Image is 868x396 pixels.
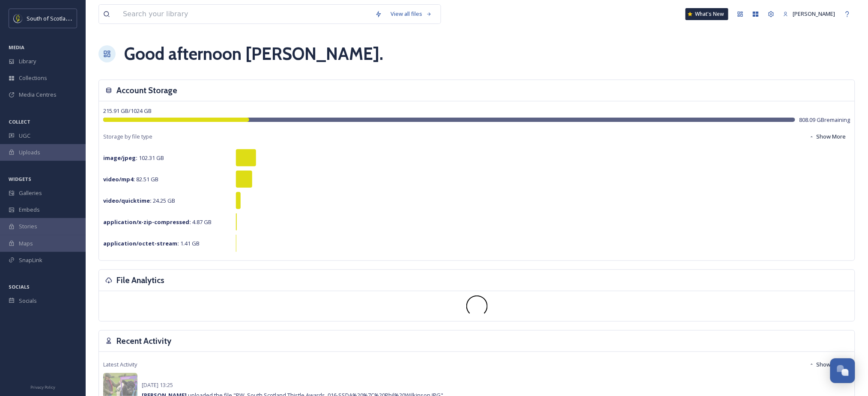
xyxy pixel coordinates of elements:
[103,197,175,204] span: 24.25 GB
[686,8,728,20] a: What's New
[19,239,33,248] span: Maps
[103,154,164,162] span: 102.31 GB
[386,6,436,22] a: View all files
[103,218,191,226] strong: application/x-zip-compressed :
[793,10,835,18] span: [PERSON_NAME]
[116,335,171,347] h3: Recent Activity
[103,154,137,162] strong: image/jpeg :
[142,381,173,389] span: [DATE] 13:25
[27,14,124,22] span: South of Scotland Destination Alliance
[124,41,383,67] h1: Good afternoon [PERSON_NAME] .
[116,274,164,287] h3: File Analytics
[799,116,850,124] span: 808.09 GB remaining
[116,84,177,97] h3: Account Storage
[805,128,850,145] button: Show More
[19,222,37,231] span: Stories
[830,358,855,383] button: Open Chat
[779,6,840,22] a: [PERSON_NAME]
[19,74,47,82] span: Collections
[19,91,57,99] span: Media Centres
[103,107,152,115] span: 215.91 GB / 1024 GB
[805,356,850,373] button: Show More
[30,384,55,390] span: Privacy Policy
[30,381,55,392] a: Privacy Policy
[9,176,31,182] span: WIDGETS
[103,197,152,204] strong: video/quicktime :
[19,297,37,305] span: Socials
[19,148,40,157] span: Uploads
[103,361,137,369] span: Latest Activity
[9,118,30,125] span: COLLECT
[9,284,30,290] span: SOCIALS
[19,206,40,214] span: Embeds
[19,256,42,264] span: SnapLink
[19,189,42,197] span: Galleries
[9,44,24,50] span: MEDIA
[14,14,22,23] img: images.jpeg
[103,239,179,247] strong: application/octet-stream :
[103,218,212,226] span: 4.87 GB
[119,5,371,24] input: Search your library
[103,239,200,247] span: 1.41 GB
[103,175,158,183] span: 82.51 GB
[19,132,30,140] span: UGC
[103,175,135,183] strong: video/mp4 :
[19,57,36,65] span: Library
[103,133,152,141] span: Storage by file type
